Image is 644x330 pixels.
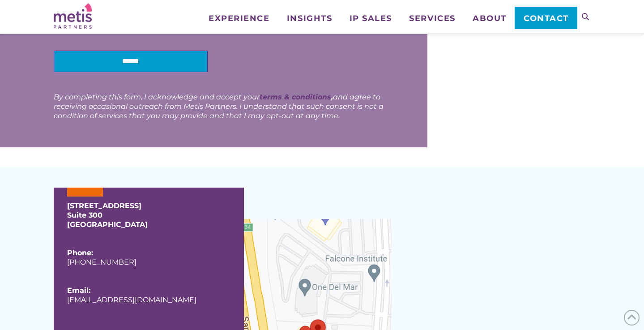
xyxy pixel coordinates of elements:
[260,93,331,101] a: terms & conditions
[473,14,507,22] span: About
[409,14,455,22] span: Services
[209,14,269,22] span: Experience
[524,14,569,22] span: Contact
[67,286,90,295] b: Email:
[350,14,392,22] span: IP Sales
[515,7,577,29] a: Contact
[67,201,141,210] strong: [STREET_ADDRESS]
[54,3,92,29] img: Metis Partners
[260,93,333,101] strong: ,
[67,249,93,257] b: Phone:
[67,211,102,219] strong: Suite 300
[287,14,332,22] span: Insights
[54,93,384,120] em: By completing this form, I acknowledge and accept your and agree to receiving occasional outreach...
[67,258,136,266] a: [PHONE_NUMBER]
[624,310,640,326] span: Back to Top
[67,220,148,229] strong: [GEOGRAPHIC_DATA]
[67,296,196,304] a: [EMAIL_ADDRESS][DOMAIN_NAME]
